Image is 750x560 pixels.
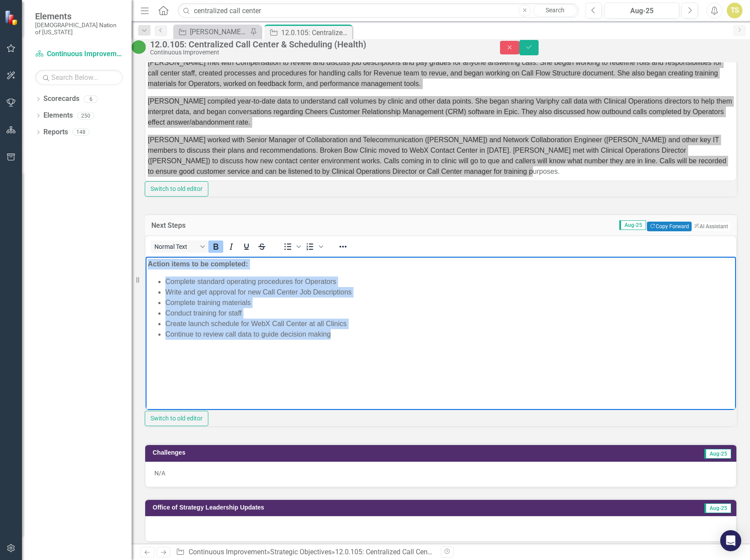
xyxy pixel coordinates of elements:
input: Search Below... [35,70,123,85]
iframe: Rich Text Area [146,257,736,410]
h3: Next Steps [151,222,288,230]
button: Switch to old editor [145,411,208,426]
iframe: Rich Text Area [146,27,736,180]
small: [DEMOGRAPHIC_DATA] Nation of [US_STATE] [35,22,123,36]
button: Aug-25 [604,3,679,18]
button: Underline [239,241,254,253]
button: Copy Forward [647,222,691,231]
img: CI Action Plan Approved/In Progress [132,40,146,54]
h3: Challenges [153,449,467,456]
div: 12.0.105: Centralized Call Center & Scheduling (Health) [335,548,505,556]
span: Normal Text [154,243,197,250]
a: Scorecards [43,94,79,104]
div: Continuous Improvement [150,49,482,56]
button: Bold [208,241,223,253]
span: Aug-25 [619,220,646,230]
button: Switch to old editor [145,181,208,197]
div: [PERSON_NAME] SO's [190,26,248,37]
button: Block Normal Text [151,241,208,253]
div: 250 [77,112,94,119]
a: Search [533,4,577,17]
input: Search ClearPoint... [178,3,579,18]
span: Elements [35,11,123,22]
a: Elements [43,111,73,121]
span: Aug-25 [704,503,731,513]
p: N/A [154,469,727,477]
a: [PERSON_NAME] SO's [175,26,248,37]
button: TS [727,3,743,18]
div: Aug-25 [607,6,676,16]
div: Numbered list [303,241,325,253]
button: AI Assistant [692,222,730,231]
div: 148 [72,129,89,136]
div: Bullet list [280,241,302,253]
h3: Office of Strategy Leadership Updates [153,504,617,511]
button: Strikethrough [254,241,269,253]
div: » » [176,547,434,557]
div: 12.0.105: Centralized Call Center & Scheduling (Health) [150,39,482,49]
div: 12.0.105: Centralized Call Center & Scheduling (Health) [281,27,350,38]
a: Continuous Improvement [35,49,123,59]
div: 6 [84,95,98,103]
button: Italic [224,241,239,253]
span: Aug-25 [704,449,731,459]
a: Strategic Objectives [270,548,332,556]
img: ClearPoint Strategy [4,10,20,25]
a: Continuous Improvement [189,548,267,556]
button: Reveal or hide additional toolbar items [336,241,350,253]
a: Reports [43,127,68,137]
div: Open Intercom Messenger [720,530,741,551]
